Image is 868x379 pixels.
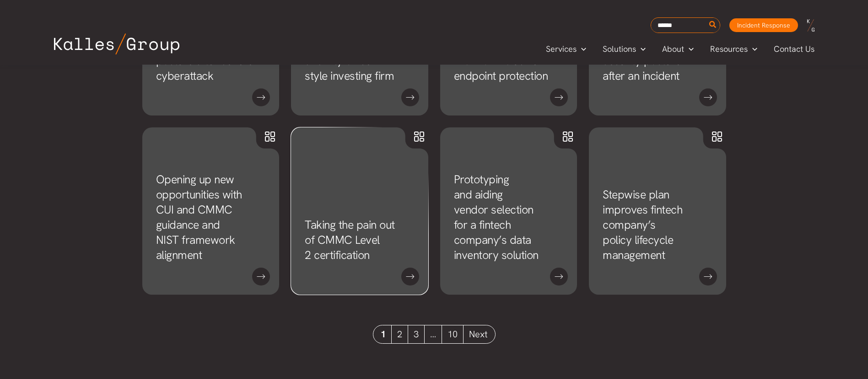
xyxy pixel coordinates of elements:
a: 2 [392,325,408,343]
span: Contact Us [774,42,814,56]
a: ResourcesMenu Toggle [702,42,766,56]
a: Strengthening identity management and M365 security posture after an incident [603,8,703,83]
a: 1 [373,325,392,343]
a: Opening up new opportunities with CUI and CMMC guidance and NIST framework alignment [156,172,242,263]
a: Prototyping and aiding vendor selection for a fintech company’s data inventory solution [454,172,539,263]
a: Securing the digital frontline with non-intrusive endpoint protection [454,23,548,83]
img: Kalles Group [54,33,179,55]
span: Menu Toggle [748,42,757,56]
span: Resources [710,42,748,56]
a: Next [464,325,495,343]
a: Bringing vulnerability management up to date for a family office-style investing firm [305,8,404,83]
a: Taking the pain out of CMMC Level 2 certification [305,217,395,263]
a: 10 [442,325,464,343]
a: … [425,325,442,343]
a: 3 [408,325,425,343]
span: Menu Toggle [577,42,586,56]
a: Incident Response [729,18,798,32]
a: Stepwise plan improves fintech company’s policy lifecycle management [603,187,682,263]
a: Contact Us [766,42,824,56]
